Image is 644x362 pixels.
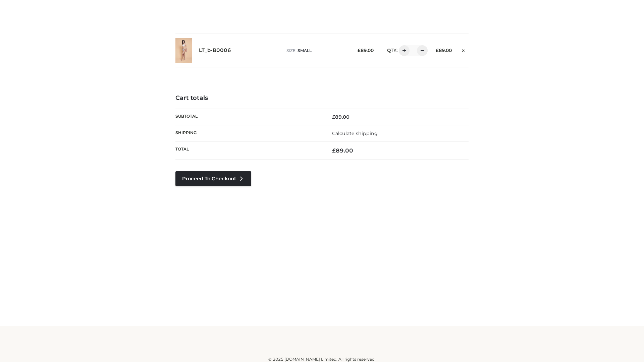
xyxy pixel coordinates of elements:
th: Total [175,142,322,160]
bdi: 89.00 [436,48,452,53]
a: Calculate shipping [332,130,378,136]
span: £ [332,147,336,154]
img: LT_b-B0006 - SMALL [175,38,192,63]
span: SMALL [298,48,312,53]
bdi: 89.00 [332,147,353,154]
a: LT_b-B0006 [199,47,231,54]
span: £ [436,48,439,53]
span: £ [358,48,361,53]
p: size : [286,48,347,54]
th: Shipping [175,125,322,141]
div: QTY: [380,45,425,56]
a: Remove this item [459,45,469,54]
bdi: 89.00 [332,114,350,120]
bdi: 89.00 [358,48,374,53]
h4: Cart totals [175,95,469,102]
span: £ [332,114,335,120]
th: Subtotal [175,109,322,125]
a: Proceed to Checkout [175,171,251,186]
